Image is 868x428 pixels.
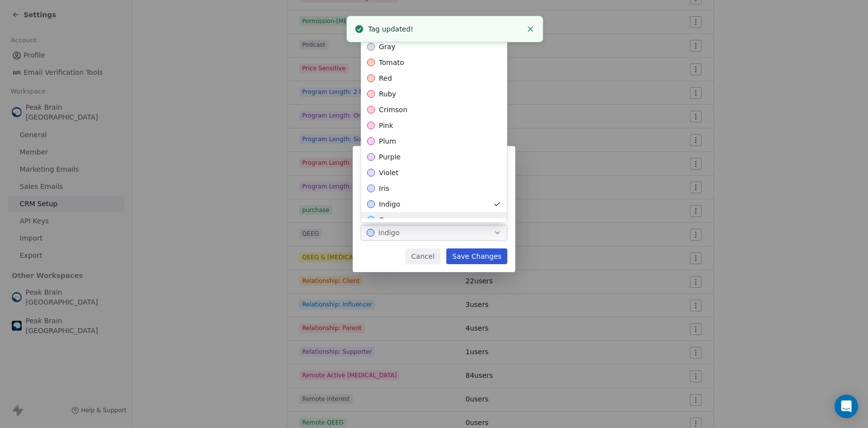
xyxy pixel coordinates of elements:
[379,136,396,146] span: plum
[379,183,389,193] span: iris
[379,58,404,67] span: tomato
[379,168,399,178] span: violet
[379,105,407,115] span: crimson
[379,215,397,225] span: cyan
[379,89,396,99] span: ruby
[379,121,393,130] span: pink
[379,199,400,209] span: indigo
[379,42,395,52] span: gray
[379,152,401,162] span: purple
[524,23,537,35] button: Close toast
[379,73,392,83] span: red
[368,24,522,34] div: Tag updated!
